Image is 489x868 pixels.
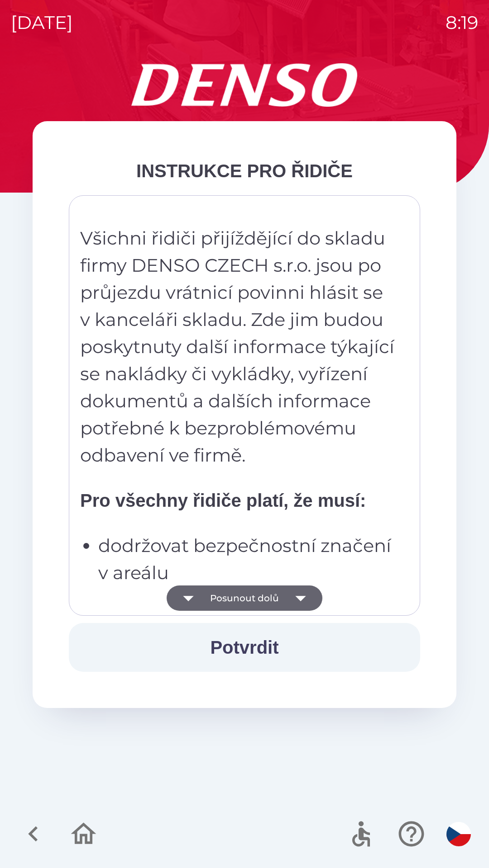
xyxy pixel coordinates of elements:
[69,623,420,672] button: Potvrdit
[69,157,420,184] div: INSTRUKCE PRO ŘIDIČE
[167,585,322,611] button: Posunout dolů
[98,532,396,586] p: dodržovat bezpečnostní značení v areálu
[80,491,366,510] strong: Pro všechny řidiče platí, že musí:
[33,63,456,107] img: Logo
[11,9,73,36] p: [DATE]
[446,9,478,36] p: 8:19
[80,225,396,469] p: Všichni řidiči přijíždějící do skladu firmy DENSO CZECH s.r.o. jsou po průjezdu vrátnicí povinni ...
[446,822,471,846] img: cs flag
